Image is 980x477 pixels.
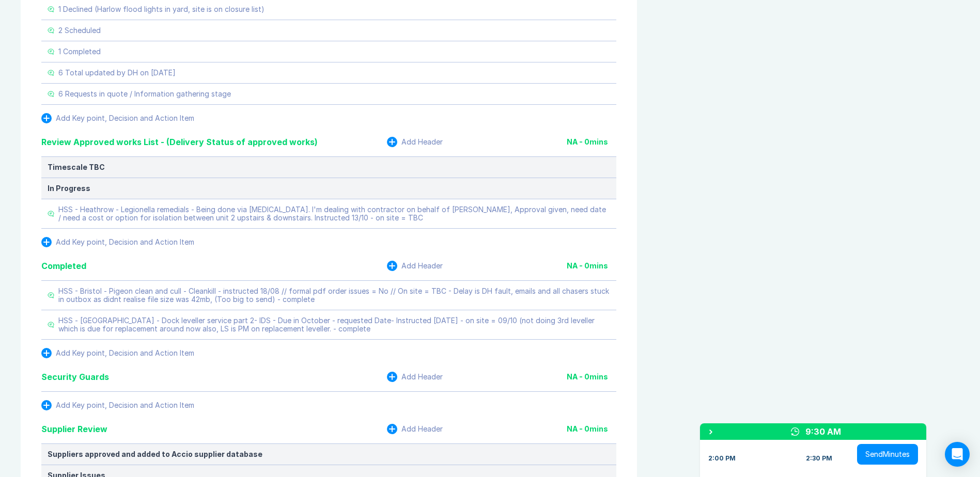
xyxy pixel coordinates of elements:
[41,423,107,435] div: Supplier Review
[58,205,610,222] div: HSS - Heathrow - Legionella remedials - Being done via [MEDICAL_DATA]. I'm dealing with contracto...
[567,138,616,146] div: NA - 0 mins
[401,262,443,270] div: Add Header
[387,424,443,434] button: Add Header
[48,163,610,171] div: Timescale TBC
[56,238,194,246] div: Add Key point, Decision and Action Item
[58,47,101,56] div: 1 Completed
[401,425,443,433] div: Add Header
[567,373,616,381] div: NA - 0 mins
[58,90,231,98] div: 6 Requests in quote / Information gathering stage
[41,348,194,358] button: Add Key point, Decision and Action Item
[41,136,318,148] div: Review Approved works List - (Delivery Status of approved works)
[567,262,616,270] div: NA - 0 mins
[56,401,194,409] div: Add Key point, Decision and Action Item
[857,444,918,465] button: SendMinutes
[58,5,265,13] div: 1 Declined (Harlow flood lights in yard, site is on closure list)
[945,442,970,467] div: Open Intercom Messenger
[41,371,109,383] div: Security Guards
[401,373,443,381] div: Add Header
[58,69,176,77] div: 6 Total updated by DH on [DATE]
[58,287,610,304] div: HSS - Bristol - Pigeon clean and cull - Cleankill - instructed 18/08 // formal pdf order issues =...
[56,349,194,357] div: Add Key point, Decision and Action Item
[401,138,443,146] div: Add Header
[41,113,194,123] button: Add Key point, Decision and Action Item
[56,114,194,122] div: Add Key point, Decision and Action Item
[708,454,736,463] div: 2:00 PM
[58,26,101,35] div: 2 Scheduled
[567,425,616,433] div: NA - 0 mins
[58,316,610,333] div: HSS - [GEOGRAPHIC_DATA] - Dock leveller service part 2- IDS - Due in October - requested Date- In...
[805,425,841,438] div: 9:30 AM
[387,372,443,382] button: Add Header
[387,137,443,147] button: Add Header
[41,400,194,410] button: Add Key point, Decision and Action Item
[41,237,194,247] button: Add Key point, Decision and Action Item
[41,260,86,272] div: Completed
[48,184,610,193] div: In Progress
[387,261,443,271] button: Add Header
[48,450,610,458] div: Suppliers approved and added to Accio supplier database
[806,454,832,463] div: 2:30 PM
